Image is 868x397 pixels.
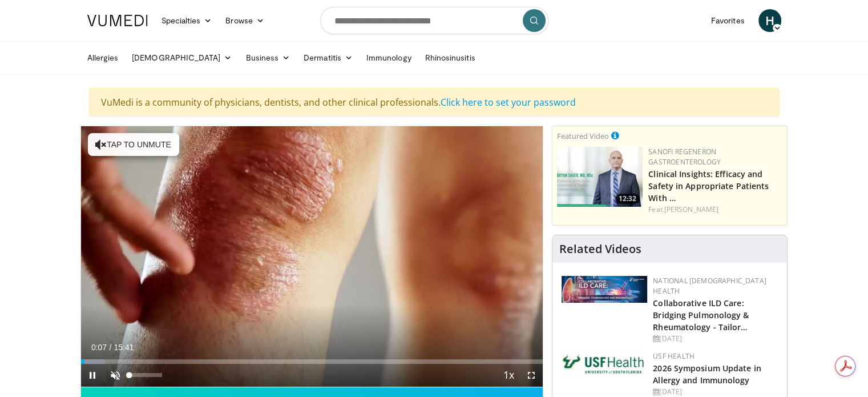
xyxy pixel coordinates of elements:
[88,133,179,156] button: Tap to unmute
[653,363,761,386] a: 2026 Symposium Update in Allergy and Immunology
[418,46,482,69] a: Rhinosinusitis
[648,169,769,203] a: Clinical Insights: Efficacy and Safety in Appropriate Patients With …
[615,194,640,204] span: 12:32
[130,373,162,377] div: Volume Level
[360,46,418,69] a: Immunology
[80,46,126,69] a: Allergies
[239,46,297,69] a: Business
[653,334,778,344] div: [DATE]
[320,7,548,34] input: Search topics, interventions
[155,9,219,32] a: Specialties
[557,147,643,207] img: bf9ce42c-6823-4735-9d6f-bc9dbebbcf2c.png.150x105_q85_crop-smart_upscale.jpg
[81,359,543,364] div: Progress Bar
[125,46,239,69] a: [DEMOGRAPHIC_DATA]
[87,15,148,26] img: VuMedi Logo
[653,387,778,397] div: [DATE]
[219,9,271,32] a: Browse
[89,88,780,117] div: VuMedi is a community of physicians, dentists, and other clinical professionals.
[557,131,609,141] small: Featured Video
[559,242,641,256] h4: Related Videos
[562,276,647,303] img: 7e341e47-e122-4d5e-9c74-d0a8aaff5d49.jpg.150x105_q85_autocrop_double_scale_upscale_version-0.2.jpg
[653,351,695,361] a: USF Health
[648,147,721,167] a: Sanofi Regeneron Gastroenterology
[297,46,360,69] a: Dermatitis
[110,343,112,352] span: /
[520,364,543,387] button: Fullscreen
[653,276,766,296] a: National [DEMOGRAPHIC_DATA] Health
[758,9,781,32] a: H
[653,298,749,332] a: Collaborative ILD Care: Bridging Pulmonology & Rheumatology - Tailor…
[648,204,782,215] div: Feat.
[562,351,647,376] img: 6ba8804a-8538-4002-95e7-a8f8012d4a11.png.150x105_q85_autocrop_double_scale_upscale_version-0.2.jpg
[81,364,104,387] button: Pause
[91,343,107,352] span: 0:07
[664,204,718,214] a: [PERSON_NAME]
[114,343,134,352] span: 15:41
[497,364,520,387] button: Playback Rate
[704,9,752,32] a: Favorites
[81,126,543,387] video-js: Video Player
[104,364,127,387] button: Unmute
[441,96,576,109] a: Click here to set your password
[557,147,643,207] a: 12:32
